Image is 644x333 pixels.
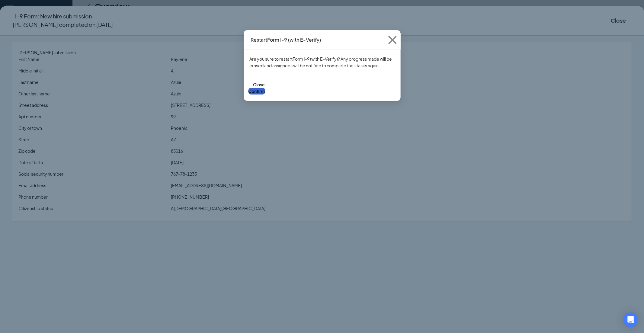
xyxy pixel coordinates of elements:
button: Close [253,81,265,88]
button: Close [384,30,401,50]
div: Open Intercom Messenger [623,312,638,327]
button: Confirm [248,88,265,94]
svg: Cross [384,32,401,48]
h4: Restart Form I-9 (with E-Verify) [251,37,321,43]
p: Are you sure to restart Form I-9 (with E-Verify) ? Any progress made will be erased and assignees... [250,56,395,69]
